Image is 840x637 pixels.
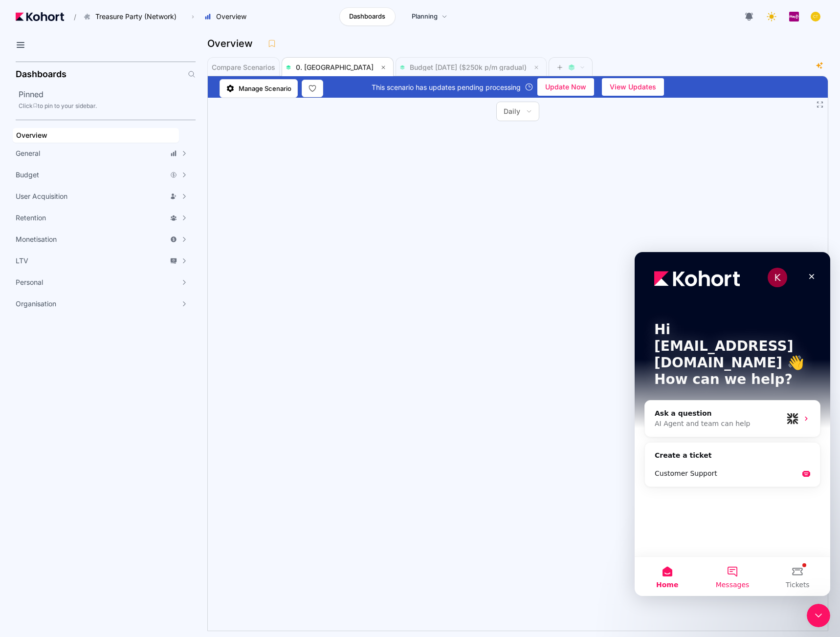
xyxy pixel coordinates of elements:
button: Fullscreen [816,101,824,108]
span: › [190,13,196,21]
span: Daily [504,106,520,116]
span: Budget [DATE] ($250k p/m gradual) [410,63,527,71]
span: Overview [216,12,246,21]
span: LTV [16,256,28,266]
span: Overview [16,131,47,139]
img: Kohort logo [16,12,64,21]
div: Click to pin to your sidebar. [19,102,196,110]
button: View Updates [602,78,664,96]
span: / [66,12,76,22]
span: Compare Scenarios [212,64,275,71]
a: Manage Scenario [220,79,298,98]
span: Dashboards [349,12,385,21]
button: Daily [497,102,539,121]
span: General [16,149,40,158]
span: Monetisation [16,234,57,244]
h2: Dashboards [16,70,66,79]
span: 0. [GEOGRAPHIC_DATA] [296,63,374,71]
span: Retention [16,213,46,223]
span: Manage Scenario [239,84,291,93]
h3: Overview [207,39,259,48]
span: Personal [16,277,43,287]
span: Treasure Party (Network) [95,12,177,21]
button: Treasure Party (Network) [78,8,187,25]
span: User Acquisition [16,191,67,201]
span: Update Now [545,80,586,94]
span: This scenario has updates pending processing [372,82,521,92]
button: Overview [199,8,257,25]
a: Overview [13,128,179,143]
img: logo_PlayQ_20230721100321046856.png [789,12,799,21]
a: Planning [401,7,458,26]
span: Planning [412,12,438,21]
iframe: Intercom live chat [807,604,830,627]
a: Dashboards [339,7,396,26]
button: Update Now [537,78,594,96]
span: View Updates [610,80,656,94]
span: Budget [16,170,39,180]
iframe: Intercom live chat [635,252,830,596]
h2: Pinned [19,88,196,100]
span: Organisation [16,299,56,309]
